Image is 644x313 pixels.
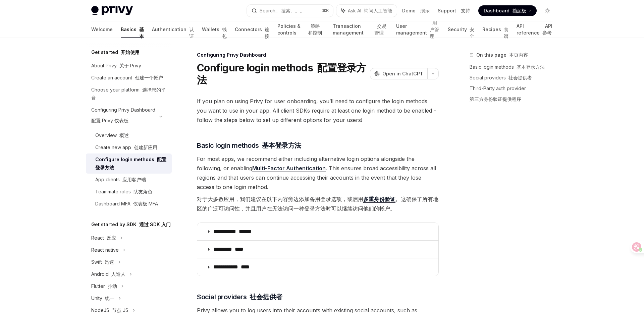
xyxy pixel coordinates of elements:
span: Dashboard [484,7,526,14]
font: 演示 [420,8,430,13]
div: Configure login methods [95,155,168,172]
font: 配置登录方法 [197,62,366,86]
a: Authentication 认证 [152,21,194,38]
a: Demo 演示 [402,7,430,14]
h5: Get started by SDK [91,221,171,229]
a: Choose your platform 选择您的平台 [86,84,172,104]
a: API reference API 参考 [517,21,553,38]
span: For most apps, we recommend either including alternative login options alongside the following, o... [197,154,439,216]
font: 通过 SDK 入门 [139,222,171,227]
div: Dashboard MFA [95,200,158,208]
a: Teammate roles 队友角色 [86,186,172,198]
div: Overview [95,131,129,139]
h1: Configure login methods [197,62,367,86]
font: 支持 [461,8,470,13]
a: Support 支持 [438,7,470,14]
a: Third-Party auth provider第三方身份验证提供程序 [470,83,558,107]
font: 对于大多数应用，我们建议在以下内容旁边添加备用登录选项，或启用 。这确保了所有地区的广泛可访问性，并且用户在无法访问一种登录方法时可以继续访问他们的帐户。 [197,196,438,212]
a: App clients 应用客户端 [86,174,172,186]
font: 搜索。。。 [281,8,305,13]
div: React [91,234,116,242]
a: About Privy 关于 Privy [86,60,172,72]
a: Security 安全 [448,21,474,38]
span: If you plan on using Privy for user onboarding, you’ll need to configure the login methods you wa... [197,97,439,125]
a: Transaction management 交易管理 [333,21,388,38]
font: 应用客户端 [122,177,146,182]
font: 创建一个帐户 [135,75,163,80]
font: API 参考 [542,23,552,36]
a: Wallets 钱包 [202,21,227,38]
div: Configuring Privy Dashboard [91,106,155,127]
h5: Get started [91,48,140,56]
font: 本页内容 [509,52,528,58]
font: 食谱 [504,26,508,39]
font: 交易管理 [374,23,386,36]
span: Ask AI [348,7,392,14]
div: Search... [260,7,305,15]
a: User management 用户管理 [396,21,440,38]
font: 挡泥板 [512,8,526,13]
div: Android [91,270,125,278]
a: Multi-Factor Authentication [252,165,326,172]
font: 关于 Privy [119,63,141,68]
font: 认证 [189,26,194,39]
div: Teammate roles [95,188,152,196]
a: Basic login methods 基本登录方法 [470,62,558,72]
button: Toggle dark mode [542,5,553,16]
div: Swift [91,258,114,266]
span: Social providers [197,292,282,302]
font: 钱包 [222,26,227,39]
a: 多重身份验证 [363,196,395,203]
font: 安全 [470,26,474,39]
font: 基本 [139,26,144,39]
span: Basic login methods [197,141,301,150]
a: Configure login methods 配置登录方法 [86,153,172,174]
div: Unity [91,294,114,302]
button: Ask AI 询问人工智能 [336,5,397,17]
a: Connectors 连接 [235,21,269,38]
a: Create an account 创建一个帐户 [86,72,172,84]
div: React native [91,246,119,254]
a: Welcome [91,21,113,38]
a: Policies & controls 策略和控制 [277,21,325,38]
font: 基本登录方法 [517,64,545,70]
a: Dashboard 挡泥板 [478,5,537,16]
a: Basics 基本 [121,21,144,38]
div: Flutter [91,282,117,290]
font: 反应 [107,235,116,241]
a: Overview 概述 [86,129,172,141]
div: Configuring Privy Dashboard [197,52,439,58]
font: 节点 JS [112,307,128,313]
font: 第三方身份验证提供程序 [470,96,521,102]
font: 仪表板 MFA [133,201,158,206]
font: 配置 Privy 仪表板 [91,118,128,123]
span: On this page [476,51,528,59]
div: App clients [95,176,146,184]
font: 统一 [105,295,114,301]
button: Open in ChatGPT [370,68,427,79]
span: Open in ChatGPT [382,70,423,77]
font: 连接 [265,26,269,39]
div: Create an account [91,74,163,82]
div: Create new app [95,143,157,151]
span: ⌘ K [322,8,329,13]
a: Recipes 食谱 [482,21,508,38]
button: Search... 搜索。。。⌘K [247,5,333,17]
font: 创建新应用 [134,144,157,150]
div: About Privy [91,62,141,70]
a: Social providers 社会提供者 [470,72,558,83]
font: 策略和控制 [308,23,322,36]
font: 社会提供者 [508,75,532,80]
font: 迅速 [105,259,114,265]
font: 询问人工智能 [364,8,392,13]
font: 社会提供者 [250,293,282,301]
font: 人造人 [111,271,125,277]
font: 基本登录方法 [262,141,301,149]
font: 用户管理 [430,20,439,39]
font: 扑动 [108,283,117,289]
font: 概述 [119,132,129,138]
div: Choose your platform [91,86,168,102]
a: Create new app 创建新应用 [86,141,172,153]
a: Dashboard MFA 仪表板 MFA [86,198,172,210]
font: 队友角色 [133,189,152,194]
